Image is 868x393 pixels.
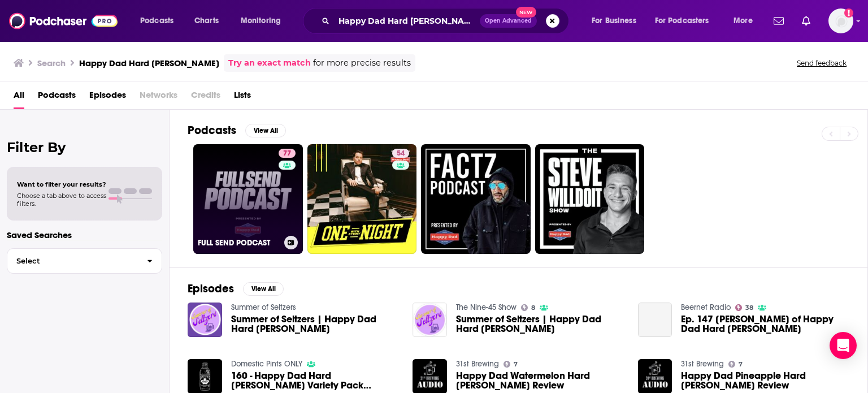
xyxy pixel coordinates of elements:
[188,282,234,296] h2: Episodes
[392,149,409,158] a: 54
[728,361,743,368] a: 7
[681,359,724,369] a: 31st Brewing
[234,86,251,109] a: Lists
[7,139,162,156] h2: Filter By
[504,361,518,368] a: 7
[334,12,480,30] input: Search podcasts, credits, & more...
[592,13,636,29] span: For Business
[485,18,532,24] span: Open Advanced
[132,12,188,30] button: open menu
[17,180,106,188] span: Want to filter your results?
[191,86,220,109] span: Credits
[233,12,296,30] button: open menu
[314,8,580,34] div: Search podcasts, credits, & more...
[648,12,726,30] button: open menu
[681,371,849,390] span: Happy Dad Pineapple Hard [PERSON_NAME] Review
[681,303,731,312] a: Beernet Radio
[231,303,296,312] a: Summer of Seltzers
[638,303,672,337] a: Ep. 147 Sam Shahidi of Happy Dad Hard Seltzer
[514,362,518,367] span: 7
[793,58,850,68] button: Send feedback
[734,13,753,29] span: More
[531,305,535,310] span: 8
[681,371,849,390] a: Happy Dad Pineapple Hard Seltzer Review
[228,57,311,70] a: Try an exact match
[745,305,753,310] span: 38
[521,304,535,311] a: 8
[313,57,411,70] span: for more precise results
[279,149,296,158] a: 77
[830,332,857,359] div: Open Intercom Messenger
[844,8,853,18] svg: Add a profile image
[413,303,447,337] img: Summer of Seltzers | Happy Dad Hard Seltzer
[456,314,624,334] a: Summer of Seltzers | Happy Dad Hard Seltzer
[456,359,499,369] a: 31st Brewing
[456,314,624,334] span: Summer of Seltzers | Happy Dad Hard [PERSON_NAME]
[655,13,709,29] span: For Podcasters
[245,124,286,137] button: View All
[243,282,284,296] button: View All
[516,7,536,18] span: New
[480,14,537,28] button: Open AdvancedNew
[9,10,118,32] img: Podchaser - Follow, Share and Rate Podcasts
[38,86,76,109] a: Podcasts
[681,314,849,334] a: Ep. 147 Sam Shahidi of Happy Dad Hard Seltzer
[89,86,126,109] a: Episodes
[7,257,138,265] span: Select
[140,13,173,29] span: Podcasts
[231,371,400,390] span: 160 - Happy Dad Hard [PERSON_NAME] Variety Pack ([PERSON_NAME] [DATE] 24)
[735,304,753,311] a: 38
[193,144,303,254] a: 77FULL SEND PODCAST
[828,8,853,33] img: User Profile
[231,371,400,390] a: 160 - Happy Dad Hard Seltzer Variety Pack (Seltzer Sunday 24)
[194,13,219,29] span: Charts
[397,148,405,159] span: 54
[456,371,624,390] a: Happy Dad Watermelon Hard Seltzer Review
[241,13,281,29] span: Monitoring
[797,11,815,31] a: Show notifications dropdown
[828,8,853,33] button: Show profile menu
[187,12,225,30] a: Charts
[231,359,302,369] a: Domestic Pints ONLY
[456,303,517,312] a: The Nine-45 Show
[307,144,417,254] a: 54
[37,58,66,68] h3: Search
[584,12,650,30] button: open menu
[7,230,162,240] p: Saved Searches
[828,8,853,33] span: Logged in as smeizlik
[198,238,280,248] h3: FULL SEND PODCAST
[188,303,222,337] img: Summer of Seltzers | Happy Dad Hard Seltzer
[7,248,162,274] button: Select
[17,192,106,208] span: Choose a tab above to access filters.
[231,314,400,334] span: Summer of Seltzers | Happy Dad Hard [PERSON_NAME]
[188,123,286,137] a: PodcastsView All
[188,282,284,296] a: EpisodesView All
[681,314,849,334] span: Ep. 147 [PERSON_NAME] of Happy Dad Hard [PERSON_NAME]
[739,362,743,367] span: 7
[79,58,219,68] h3: Happy Dad Hard [PERSON_NAME]
[14,86,24,109] a: All
[283,148,291,159] span: 77
[188,123,236,137] h2: Podcasts
[726,12,767,30] button: open menu
[456,371,624,390] span: Happy Dad Watermelon Hard [PERSON_NAME] Review
[231,314,400,334] a: Summer of Seltzers | Happy Dad Hard Seltzer
[140,86,177,109] span: Networks
[769,11,788,31] a: Show notifications dropdown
